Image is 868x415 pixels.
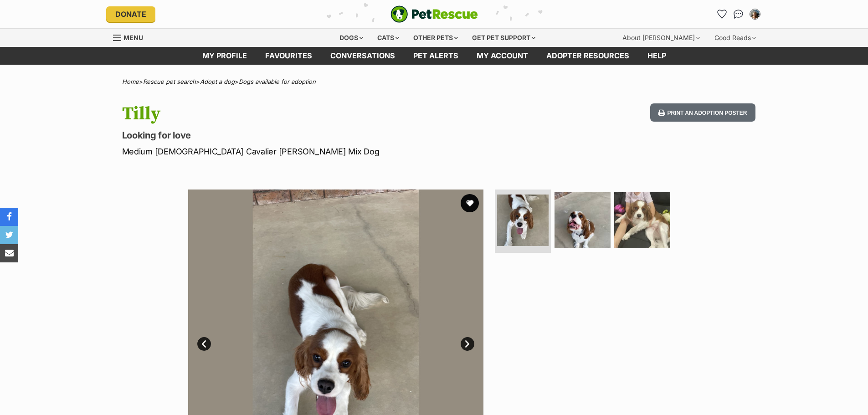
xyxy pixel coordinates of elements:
[650,103,755,122] button: Print an adoption poster
[143,78,196,85] a: Rescue pet search
[708,29,762,47] div: Good Reads
[122,129,508,142] p: Looking for love
[390,5,478,23] a: PetRescue
[99,78,769,85] div: > > >
[466,29,542,47] div: Get pet support
[715,7,762,21] ul: Account quick links
[461,337,474,351] a: Next
[193,47,256,65] a: My profile
[614,192,670,248] img: Photo of Tilly
[106,6,155,22] a: Donate
[122,103,508,124] h1: Tilly
[734,10,743,19] img: chat-41dd97257d64d25036548639549fe6c8038ab92f7586957e7f3b1b290dea8141.svg
[461,194,479,212] button: favourite
[371,29,406,47] div: Cats
[750,10,760,19] img: Kym Archer profile pic
[748,7,762,21] button: My account
[197,337,211,351] a: Prev
[715,7,729,21] a: Favourites
[200,78,235,85] a: Adopt a dog
[467,47,537,65] a: My account
[122,78,139,85] a: Home
[616,29,706,47] div: About [PERSON_NAME]
[333,29,370,47] div: Dogs
[404,47,467,65] a: Pet alerts
[122,145,508,158] p: Medium [DEMOGRAPHIC_DATA] Cavalier [PERSON_NAME] Mix Dog
[731,7,746,21] a: Conversations
[256,47,321,65] a: Favourites
[638,47,675,65] a: Help
[390,5,478,23] img: logo-e224e6f780fb5917bec1dbf3a21bbac754714ae5b6737aabdf751b685950b380.svg
[497,195,549,246] img: Photo of Tilly
[123,34,143,41] span: Menu
[537,47,638,65] a: Adopter resources
[407,29,464,47] div: Other pets
[555,192,611,248] img: Photo of Tilly
[239,78,316,85] a: Dogs available for adoption
[321,47,404,65] a: conversations
[113,29,149,45] a: Menu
